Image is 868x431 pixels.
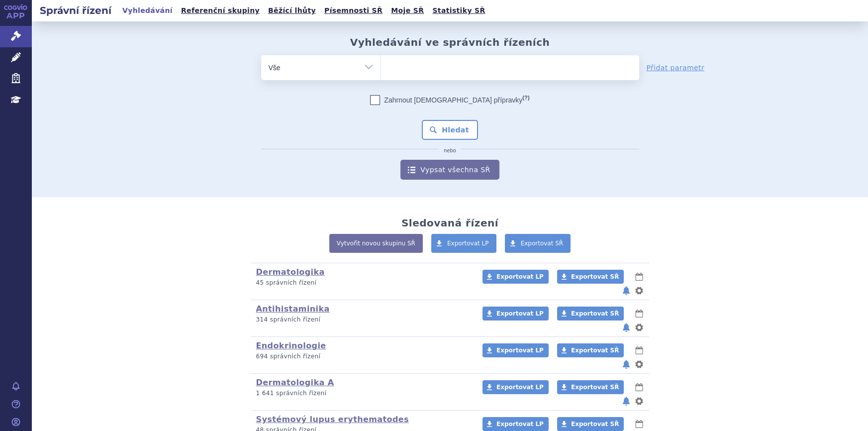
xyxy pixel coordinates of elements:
button: notifikace [621,285,631,297]
button: notifikace [621,395,631,407]
button: lhůty [634,381,644,393]
a: Přidat parametr [647,63,705,73]
span: Exportovat SŘ [521,240,564,247]
button: nastavení [634,358,644,370]
a: Vypsat všechna SŘ [400,160,499,180]
p: 1 641 správních řízení [256,389,470,398]
button: lhůty [634,271,644,283]
a: Statistiky SŘ [429,4,488,17]
button: nastavení [634,395,644,407]
a: Exportovat LP [482,417,549,431]
a: Exportovat LP [482,270,549,284]
span: Exportovat SŘ [571,384,619,391]
button: lhůty [634,344,644,356]
span: Exportovat LP [496,421,544,428]
label: Zahrnout [DEMOGRAPHIC_DATA] přípravky [370,95,529,105]
a: Systémový lupus erythematodes [256,415,409,424]
a: Exportovat SŘ [557,270,624,284]
a: Exportovat LP [482,380,549,394]
abbr: (?) [522,95,529,101]
a: Dermatologika [256,267,325,277]
p: 314 správních řízení [256,316,470,324]
button: notifikace [621,358,631,370]
a: Referenční skupiny [178,4,263,17]
span: Exportovat LP [496,273,544,280]
a: Exportovat LP [431,234,496,253]
button: Hledat [422,120,478,140]
a: Vyhledávání [119,4,176,17]
a: Antihistaminika [256,304,330,314]
a: Písemnosti SŘ [321,4,386,17]
span: Exportovat SŘ [571,347,619,354]
a: Vytvořit novou skupinu SŘ [329,234,423,253]
i: nebo [439,148,461,154]
a: Běžící lhůty [265,4,319,17]
button: nastavení [634,285,644,297]
span: Exportovat SŘ [571,421,619,428]
a: Exportovat SŘ [557,417,624,431]
a: Exportovat SŘ [557,343,624,357]
p: 694 správních řízení [256,352,470,361]
span: Exportovat SŘ [571,310,619,317]
a: Exportovat LP [482,343,549,357]
button: lhůty [634,308,644,320]
a: Exportovat SŘ [505,234,571,253]
h2: Správní řízení [32,3,119,17]
span: Exportovat SŘ [571,273,619,280]
a: Exportovat SŘ [557,307,624,321]
h2: Vyhledávání ve správních řízeních [350,36,550,48]
button: lhůty [634,418,644,430]
a: Endokrinologie [256,341,326,350]
a: Dermatologika A [256,378,334,387]
span: Exportovat LP [496,310,544,317]
button: notifikace [621,322,631,333]
span: Exportovat LP [447,240,489,247]
a: Moje SŘ [388,4,427,17]
span: Exportovat LP [496,384,544,391]
button: nastavení [634,322,644,333]
span: Exportovat LP [496,347,544,354]
h2: Sledovaná řízení [401,217,498,229]
a: Exportovat SŘ [557,380,624,394]
p: 45 správních řízení [256,279,470,287]
a: Exportovat LP [482,307,549,321]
